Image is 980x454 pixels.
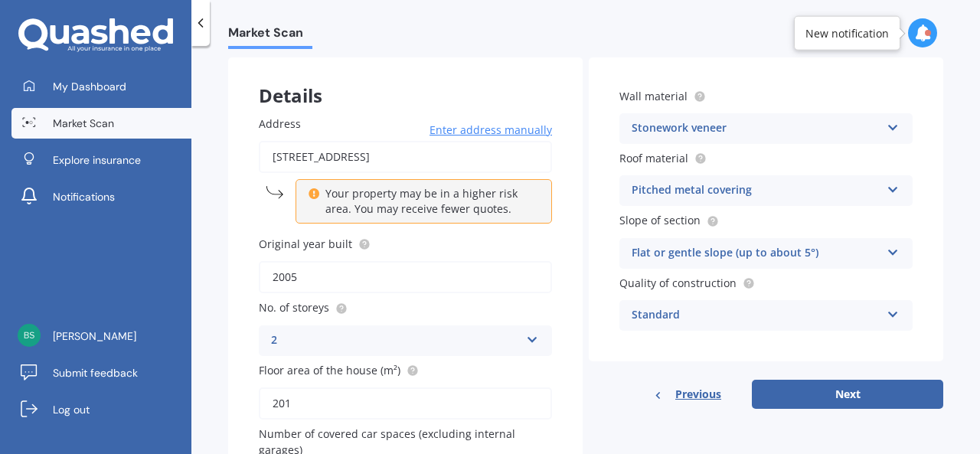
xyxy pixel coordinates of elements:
span: Market Scan [228,25,312,46]
span: Address [259,116,301,131]
span: Original year built [259,237,352,251]
span: Floor area of the house (m²) [259,363,400,377]
div: 2 [271,332,520,350]
div: Standard [632,306,880,325]
span: Wall material [619,89,688,103]
span: Market Scan [53,116,114,131]
span: Roof material [619,151,688,165]
span: Notifications [53,189,115,204]
span: [PERSON_NAME] [53,328,136,344]
span: No. of storeys [259,301,329,315]
span: Slope of section [619,214,701,228]
div: Pitched metal covering [632,181,880,200]
p: Your property may be in a higher risk area. You may receive fewer quotes. [325,186,533,217]
span: Previous [675,383,721,406]
div: New notification [805,25,889,41]
a: Notifications [11,181,191,212]
a: Market Scan [11,108,191,139]
div: Stonework veneer [632,119,880,138]
input: Enter address [259,141,552,173]
input: Enter year [259,261,552,293]
a: My Dashboard [11,71,191,102]
a: Explore insurance [11,145,191,175]
span: Enter address manually [430,122,552,138]
span: My Dashboard [53,79,126,94]
button: Next [752,380,943,409]
span: Log out [53,402,90,417]
span: Explore insurance [53,152,141,168]
div: Details [228,57,583,103]
a: [PERSON_NAME] [11,321,191,351]
span: Submit feedback [53,365,138,381]
div: Flat or gentle slope (up to about 5°) [632,244,880,263]
img: 81a321af44bd81f42767198a68963383 [18,324,41,347]
a: Submit feedback [11,358,191,388]
span: Quality of construction [619,276,737,290]
a: Log out [11,394,191,425]
input: Enter floor area [259,387,552,420]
